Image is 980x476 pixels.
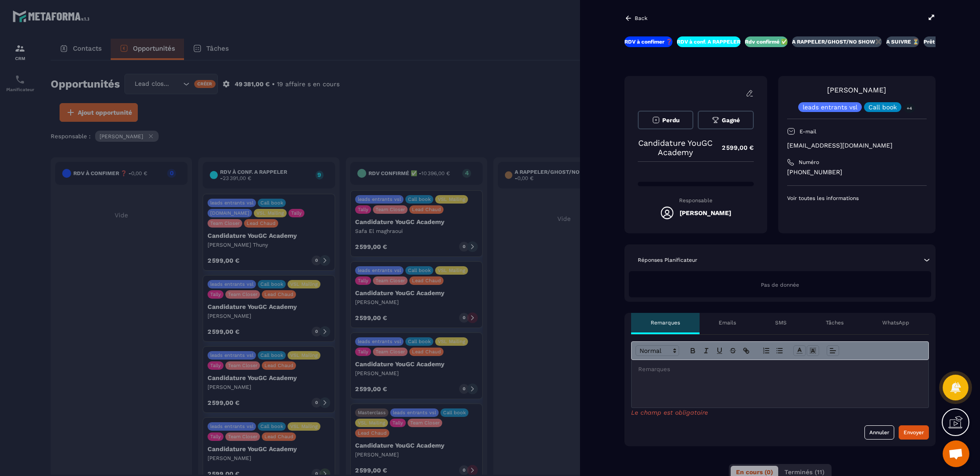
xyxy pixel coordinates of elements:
[631,409,708,416] span: Le champ est obligatoire
[775,319,787,326] p: SMS
[826,319,844,326] p: Tâches
[662,117,680,124] span: Perdu
[864,425,894,440] button: Annuler
[698,111,753,129] button: Gagné
[680,209,731,216] h5: [PERSON_NAME]
[638,138,713,157] p: Candidature YouGC Academy
[827,86,886,94] a: [PERSON_NAME]
[784,468,824,476] span: Terminés (11)
[638,256,697,264] p: Réponses Planificateur
[904,428,924,437] div: Envoyer
[799,159,819,166] p: Numéro
[638,197,754,204] p: Responsable
[713,139,754,156] p: 2 599,00 €
[882,319,909,326] p: WhatsApp
[787,168,927,176] p: [PHONE_NUMBER]
[787,141,927,150] p: [EMAIL_ADDRESS][DOMAIN_NAME]
[638,111,693,129] button: Perdu
[787,195,927,202] p: Voir toutes les informations
[761,282,799,288] span: Pas de donnée
[899,425,929,440] button: Envoyer
[651,319,680,326] p: Remarques
[800,128,816,135] p: E-mail
[943,440,969,467] div: Ouvrir le chat
[736,468,773,476] span: En cours (0)
[719,319,736,326] p: Emails
[904,104,915,113] p: +4
[722,117,740,124] span: Gagné
[868,104,897,110] p: Call book
[803,104,857,110] p: leads entrants vsl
